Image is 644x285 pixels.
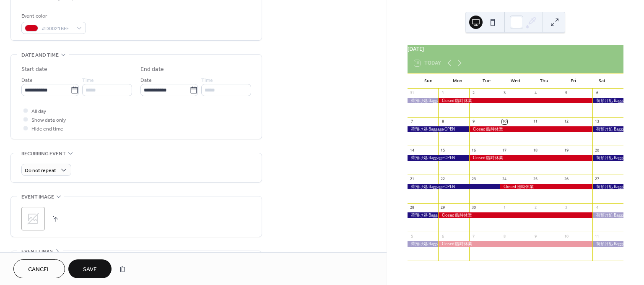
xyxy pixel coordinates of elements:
[21,207,45,230] div: ;
[140,76,152,85] span: Date
[409,234,414,239] div: 5
[440,176,445,181] div: 22
[502,119,507,124] div: 10
[25,166,56,175] span: Do not repeat
[471,234,476,239] div: 7
[559,73,588,89] div: Fri
[440,91,445,96] div: 1
[31,116,66,125] span: Show date only
[31,107,46,116] span: All day
[469,155,593,160] div: Closed 臨時休業
[21,12,84,21] div: Event color
[533,234,538,239] div: 9
[595,205,600,210] div: 4
[595,234,600,239] div: 11
[438,212,592,218] div: Closed 臨時休業
[21,76,33,85] span: Date
[471,119,476,124] div: 9
[592,98,623,103] div: 荷預け処 Baggage OPEN
[408,212,439,218] div: 荷預け処 Baggage OPEN
[564,148,569,153] div: 19
[140,65,164,74] div: End date
[533,91,538,96] div: 4
[21,149,66,158] span: Recurring event
[201,76,213,85] span: Time
[502,91,507,96] div: 3
[11,251,262,269] div: •••
[500,184,592,189] div: Closed 臨時休業
[530,73,559,89] div: Thu
[501,73,530,89] div: Wed
[408,184,500,189] div: 荷預け処 Baggage OPEN
[21,193,54,201] span: Event image
[469,126,593,132] div: Closed 臨時休業
[440,119,445,124] div: 8
[13,259,65,278] button: Cancel
[595,176,600,181] div: 27
[471,148,476,153] div: 16
[42,24,73,33] span: #D0021BFF
[471,176,476,181] div: 23
[438,241,592,246] div: Closed 臨時休業
[502,148,507,153] div: 17
[408,126,469,132] div: 荷預け処 Baggage OPEN
[409,148,414,153] div: 14
[502,234,507,239] div: 8
[21,51,59,60] span: Date and time
[82,76,94,85] span: Time
[409,91,414,96] div: 31
[592,241,623,246] div: 荷預け処 Baggage OPEN
[564,176,569,181] div: 26
[595,91,600,96] div: 6
[471,91,476,96] div: 2
[588,73,617,89] div: Sat
[21,65,47,74] div: Start date
[564,119,569,124] div: 12
[592,126,623,132] div: 荷預け処 Baggage OPEN
[28,265,50,274] span: Cancel
[440,205,445,210] div: 29
[592,184,623,189] div: 荷預け処 Baggage OPEN
[564,205,569,210] div: 3
[564,234,569,239] div: 10
[409,119,414,124] div: 7
[533,148,538,153] div: 18
[592,212,623,218] div: 荷預け処 Baggage OPEN
[68,259,112,278] button: Save
[443,73,472,89] div: Mon
[440,234,445,239] div: 6
[408,45,623,53] div: [DATE]
[502,205,507,210] div: 1
[592,155,623,160] div: 荷預け処 Baggage OPEN
[409,205,414,210] div: 28
[440,148,445,153] div: 15
[595,119,600,124] div: 13
[564,91,569,96] div: 5
[83,265,97,274] span: Save
[502,176,507,181] div: 24
[408,241,439,246] div: 荷預け処 Baggage OPEN
[408,155,469,160] div: 荷預け処 Baggage OPEN
[438,98,592,103] div: Closed 臨時休業
[408,98,439,103] div: 荷預け処 Baggage OPEN
[21,247,53,256] span: Event links
[472,73,501,89] div: Tue
[471,205,476,210] div: 30
[533,119,538,124] div: 11
[409,176,414,181] div: 21
[533,176,538,181] div: 25
[31,125,63,133] span: Hide end time
[533,205,538,210] div: 2
[414,73,443,89] div: Sun
[595,148,600,153] div: 20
